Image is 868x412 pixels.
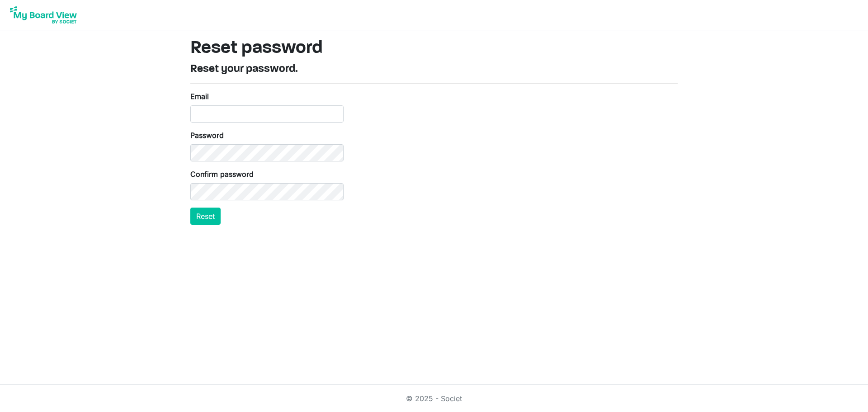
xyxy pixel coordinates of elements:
h1: Reset password [190,38,678,59]
a: © 2025 - Societ [406,394,462,403]
label: Password [190,130,224,141]
label: Email [190,91,209,102]
label: Confirm password [190,169,254,180]
h4: Reset your password. [190,63,678,76]
img: My Board View Logo [7,4,80,26]
button: Reset [190,208,221,225]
